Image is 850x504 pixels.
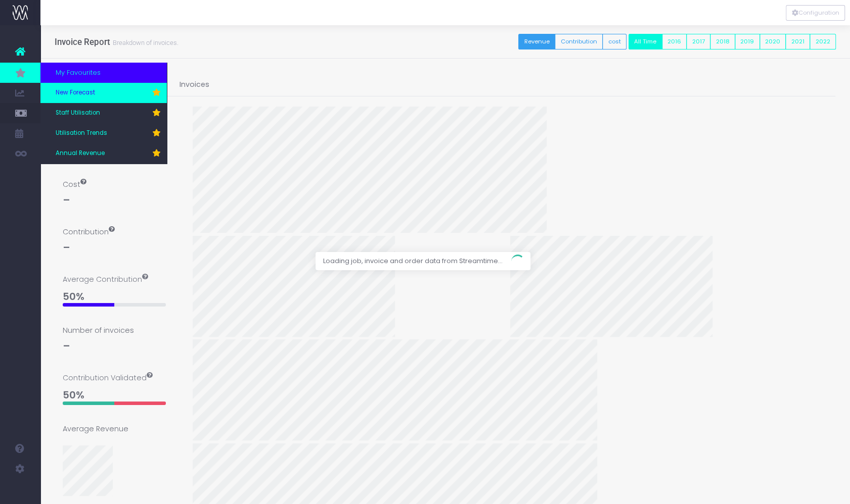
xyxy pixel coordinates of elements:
[786,5,845,21] div: Vertical button group
[56,109,100,118] span: Staff Utilisation
[40,143,167,164] a: Annual Revenue
[56,129,107,138] span: Utilisation Trends
[40,123,167,143] a: Utilisation Trends
[786,5,845,21] button: Configuration
[316,252,510,270] span: Loading job, invoice and order data from Streamtime...
[40,103,167,123] a: Staff Utilisation
[13,484,28,499] img: images/default_profile_image.png
[56,68,101,78] span: My Favourites
[56,88,95,97] span: New Forecast
[40,83,167,103] a: New Forecast
[56,149,105,158] span: Annual Revenue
